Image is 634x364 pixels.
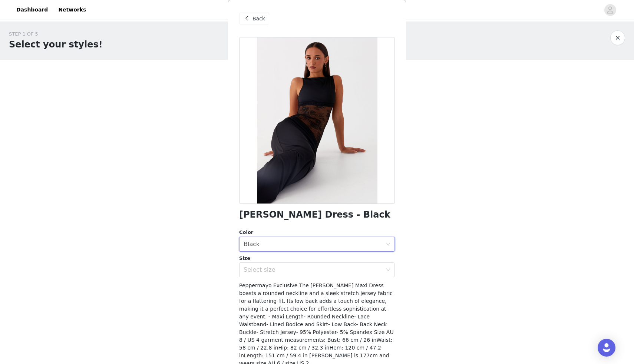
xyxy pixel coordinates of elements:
[239,255,395,262] div: Size
[598,339,615,357] div: Open Intercom Messenger
[386,268,390,273] i: icon: down
[12,1,52,18] a: Dashboard
[244,266,382,274] div: Select size
[9,38,103,51] h1: Select your styles!
[9,30,103,38] div: STEP 1 OF 5
[239,229,395,236] div: Color
[239,210,390,220] h1: [PERSON_NAME] Dress - Black
[252,15,265,23] span: Back
[244,237,260,251] div: Black
[54,1,90,18] a: Networks
[607,4,614,16] div: avatar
